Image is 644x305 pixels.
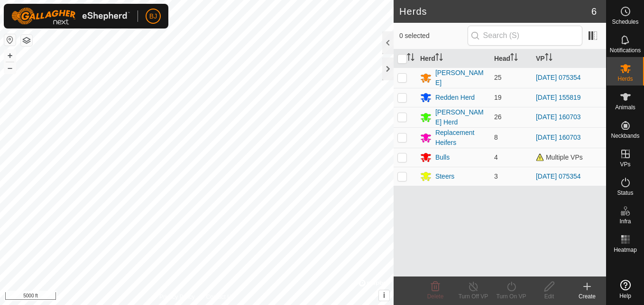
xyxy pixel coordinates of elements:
a: Help [607,276,644,303]
span: 25 [494,74,502,81]
p-sorticon: Activate to sort [407,55,414,62]
div: Replacement Heifers [435,128,487,148]
div: Create [568,292,606,301]
a: [DATE] 160703 [536,113,581,121]
button: + [4,50,16,61]
span: 19 [494,94,502,101]
span: Animals [615,105,635,110]
a: Privacy Policy [159,293,195,301]
a: [DATE] 155819 [536,94,581,101]
button: Reset Map [4,34,16,46]
span: 3 [494,172,498,180]
span: 8 [494,133,498,141]
button: Map Layers [21,35,32,46]
span: i [383,291,385,299]
a: Contact Us [206,293,234,301]
th: Herd [416,49,490,68]
input: Search (S) [468,26,582,46]
span: Notifications [610,48,641,53]
p-sorticon: Activate to sort [510,55,518,62]
span: BJ [149,11,157,21]
span: Herds [617,76,633,82]
th: VP [532,49,606,68]
a: [DATE] 075354 [536,172,581,180]
div: Edit [530,292,568,301]
span: Help [619,293,631,299]
span: 26 [494,113,502,121]
span: Schedules [612,19,638,25]
button: – [4,62,16,74]
div: Bulls [435,152,450,162]
span: Multiple VPs [536,153,583,161]
div: Steers [435,172,454,181]
h2: Herds [399,6,591,17]
span: VPs [620,162,630,167]
span: 6 [591,4,597,19]
span: Delete [427,293,444,300]
div: Redden Herd [435,93,475,103]
span: Infra [619,219,631,224]
a: [DATE] 160703 [536,133,581,141]
p-sorticon: Activate to sort [545,55,552,62]
p-sorticon: Activate to sort [435,55,443,62]
span: Status [617,190,633,196]
button: i [379,290,389,301]
div: [PERSON_NAME] [435,68,487,88]
th: Head [490,49,532,68]
span: 4 [494,153,498,161]
div: Turn On VP [492,292,530,301]
img: Gallagher Logo [11,8,130,25]
div: Turn Off VP [454,292,492,301]
span: Neckbands [611,133,639,139]
span: Heatmap [614,247,637,253]
span: 0 selected [399,31,468,41]
div: [PERSON_NAME] Herd [435,107,487,127]
a: [DATE] 075354 [536,74,581,81]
